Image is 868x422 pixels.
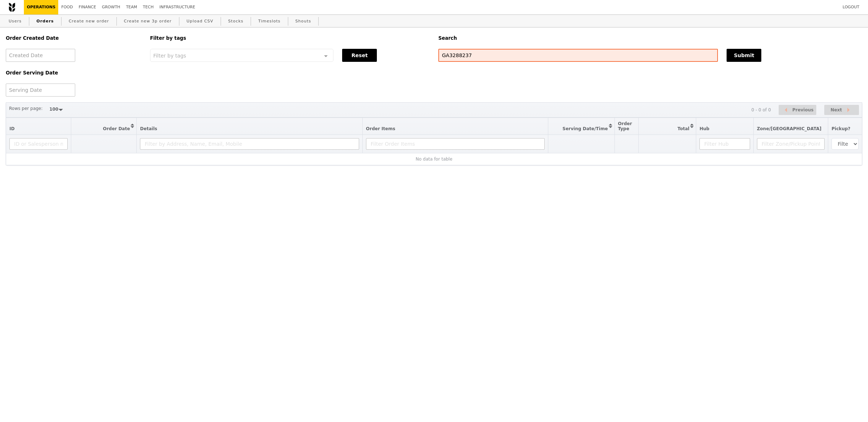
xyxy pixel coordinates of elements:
[9,3,15,12] img: Grain logo
[699,126,709,131] span: Hub
[824,105,859,115] button: Next
[727,49,761,62] button: Submit
[831,126,850,131] span: Pickup?
[140,138,359,150] input: Filter by Address, Name, Email, Mobile
[6,49,75,62] input: Created Date
[255,15,283,28] a: Timeslots
[9,105,43,112] label: Rows per page:
[121,15,175,28] a: Create new 3p order
[751,107,771,112] div: 0 - 0 of 0
[34,15,57,28] a: Orders
[757,126,822,131] span: Zone/[GEOGRAPHIC_DATA]
[9,126,14,131] span: ID
[9,138,68,150] input: ID or Salesperson name
[6,70,141,76] h5: Order Serving Date
[438,35,862,41] h5: Search
[9,157,859,162] div: No data for table
[366,138,545,150] input: Filter Order Items
[6,35,141,41] h5: Order Created Date
[830,106,842,114] span: Next
[438,49,718,62] input: Search any field
[779,105,816,115] button: Previous
[618,121,632,131] span: Order Type
[66,15,112,28] a: Create new order
[140,126,157,131] span: Details
[699,138,750,150] input: Filter Hub
[792,106,814,114] span: Previous
[6,15,25,28] a: Users
[342,49,377,62] button: Reset
[153,52,186,59] span: Filter by tags
[150,35,430,41] h5: Filter by tags
[366,126,395,131] span: Order Items
[184,15,216,28] a: Upload CSV
[6,84,75,97] input: Serving Date
[757,138,825,150] input: Filter Zone/Pickup Point
[225,15,246,28] a: Stocks
[293,15,314,28] a: Shouts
